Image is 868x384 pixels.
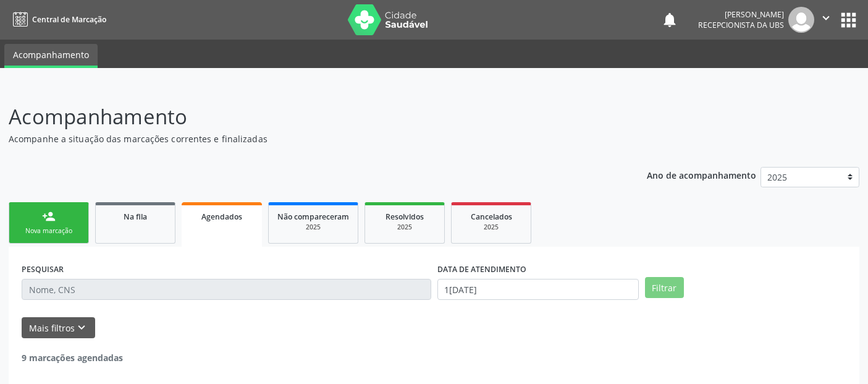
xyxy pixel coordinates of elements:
[9,9,106,30] a: Central de Marcação
[437,260,526,279] label: DATA DE ATENDIMENTO
[788,7,814,33] img: img
[22,317,95,339] button: Mais filtroskeyboard_arrow_down
[22,260,64,279] label: PESQUISAR
[814,7,838,33] button: 
[32,14,106,25] span: Central de Marcação
[374,223,436,232] div: 2025
[460,223,522,232] div: 2025
[386,211,424,222] span: Resolvidos
[75,321,88,335] i: keyboard_arrow_down
[9,101,604,132] p: Acompanhamento
[698,20,784,30] span: Recepcionista da UBS
[277,211,349,222] span: Não compareceram
[22,279,431,300] input: Nome, CNS
[201,211,242,222] span: Agendados
[42,210,56,223] div: person_add
[838,9,859,31] button: apps
[4,44,98,68] a: Acompanhamento
[698,9,784,20] div: [PERSON_NAME]
[124,211,147,222] span: Na fila
[22,352,123,364] strong: 9 marcações agendadas
[471,211,512,222] span: Cancelados
[819,11,833,25] i: 
[645,277,684,298] button: Filtrar
[18,226,80,236] div: Nova marcação
[647,167,756,182] p: Ano de acompanhamento
[437,279,639,300] input: Selecione um intervalo
[9,132,604,145] p: Acompanhe a situação das marcações correntes e finalizadas
[661,11,678,28] button: notifications
[277,223,349,232] div: 2025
